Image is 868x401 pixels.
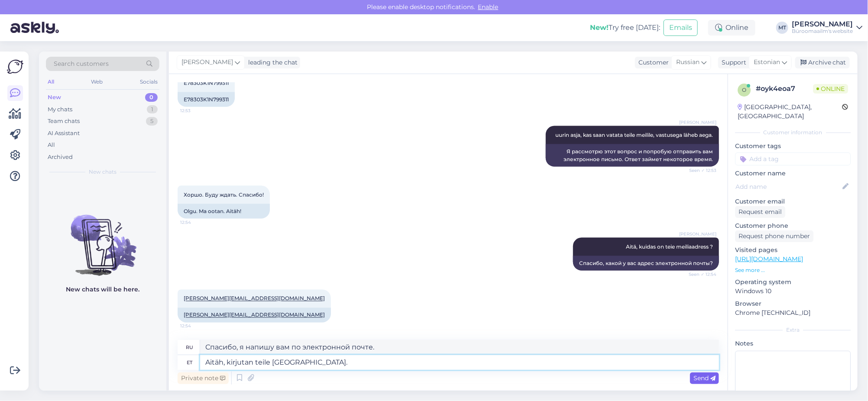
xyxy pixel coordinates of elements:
[138,76,159,87] div: Socials
[48,153,73,162] div: Archived
[184,295,325,302] a: [PERSON_NAME][EMAIL_ADDRESS][DOMAIN_NAME]
[735,197,851,206] p: Customer email
[754,58,780,67] span: Estonian
[676,58,700,67] span: Russian
[184,191,264,198] span: Хоршо. Буду ждать. Спасибо!
[89,168,117,176] span: New chats
[180,107,213,114] span: 12:53
[7,58,23,75] img: Askly Logo
[684,167,716,174] span: Seen ✓ 12:53
[776,22,788,34] div: MT
[48,93,61,102] div: New
[792,21,863,35] a: [PERSON_NAME]Büroomaailm's website
[693,374,716,382] span: Send
[735,230,813,242] div: Request phone number
[735,255,803,263] a: [URL][DOMAIN_NAME]
[147,105,158,114] div: 1
[66,285,139,294] p: New chats will be here.
[48,141,55,149] div: All
[476,3,501,11] span: Enable
[735,169,851,178] p: Customer name
[735,182,841,191] input: Add name
[735,308,851,317] p: Chrome [TECHNICAL_ID]
[735,278,851,287] p: Operating system
[200,355,719,370] textarea: Aitäh, kirjutan teile [GEOGRAPHIC_DATA].
[48,117,80,126] div: Team chats
[555,132,713,138] span: uurin asja, kas saan vatata teile meilile, vastusega läheb aega.
[735,299,851,308] p: Browser
[200,340,719,355] textarea: Спасибо, я напишу вам по электронной почте.
[245,58,298,67] div: leading the chat
[735,206,785,218] div: Request email
[795,57,850,68] div: Archive chat
[635,58,669,67] div: Customer
[48,105,72,114] div: My chats
[738,103,842,121] div: [GEOGRAPHIC_DATA], [GEOGRAPHIC_DATA]
[679,231,716,237] span: [PERSON_NAME]
[756,84,813,94] div: # oyk4eoa7
[742,87,746,93] span: o
[735,142,851,151] p: Customer tags
[184,80,229,86] span: E78303K1N799311
[178,372,229,384] div: Private note
[181,58,233,67] span: [PERSON_NAME]
[573,256,719,271] div: Спасибо, какой у вас адрес электронной почты?
[735,129,851,136] div: Customer information
[679,119,716,126] span: [PERSON_NAME]
[735,339,851,348] p: Notes
[145,93,158,102] div: 0
[735,221,851,230] p: Customer phone
[735,246,851,255] p: Visited pages
[792,21,853,28] div: [PERSON_NAME]
[184,312,325,318] a: [PERSON_NAME][EMAIL_ADDRESS][DOMAIN_NAME]
[590,23,609,32] b: New!
[792,28,853,35] div: Büroomaailm's website
[813,84,848,94] span: Online
[718,58,746,67] div: Support
[626,243,713,250] span: Aitä, kuidas on teie meiliaadress ?
[54,59,109,68] span: Search customers
[684,271,716,278] span: Seen ✓ 12:54
[735,326,851,334] div: Extra
[664,19,698,36] button: Emails
[590,23,660,33] div: Try free [DATE]:
[178,92,235,107] div: E78303K1N799311
[735,152,851,165] input: Add a tag
[178,204,270,219] div: Olgu. Ma ootan. Aitäh!
[187,355,192,370] div: et
[90,76,105,87] div: Web
[186,340,193,355] div: ru
[546,144,719,167] div: Я рассмотрю этот вопрос и попробую отправить вам электронное письмо. Ответ займет некоторое время.
[48,129,80,138] div: AI Assistant
[46,76,56,87] div: All
[146,117,158,126] div: 5
[735,266,851,274] p: See more ...
[180,323,213,330] span: 12:54
[735,287,851,296] p: Windows 10
[708,20,755,36] div: Online
[39,199,166,277] img: No chats
[180,219,213,226] span: 12:54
